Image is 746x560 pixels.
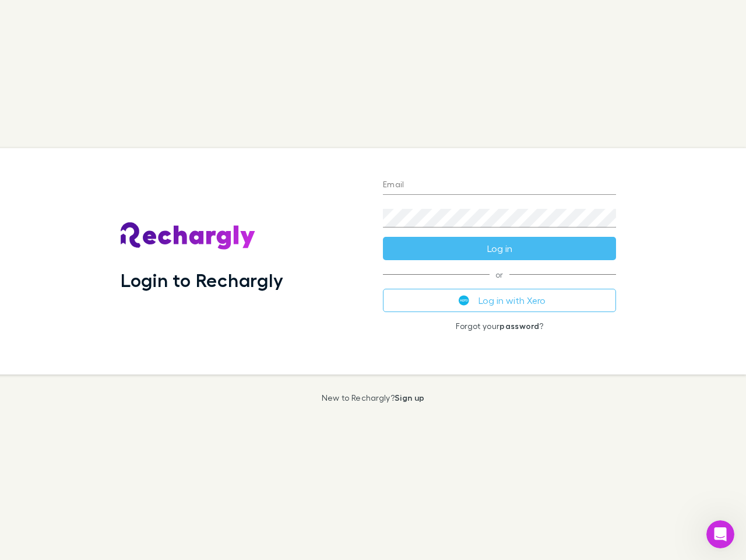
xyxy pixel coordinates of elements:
span: or [383,274,616,275]
a: password [499,321,539,331]
p: Forgot your ? [383,321,616,331]
p: New to Rechargly? [322,393,425,402]
img: Rechargly's Logo [121,222,256,250]
button: Log in [383,237,616,260]
button: Log in with Xero [383,289,616,312]
iframe: Intercom live chat [706,520,734,548]
img: Xero's logo [459,295,469,306]
a: Sign up [395,393,424,402]
h1: Login to Rechargly [121,269,283,291]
